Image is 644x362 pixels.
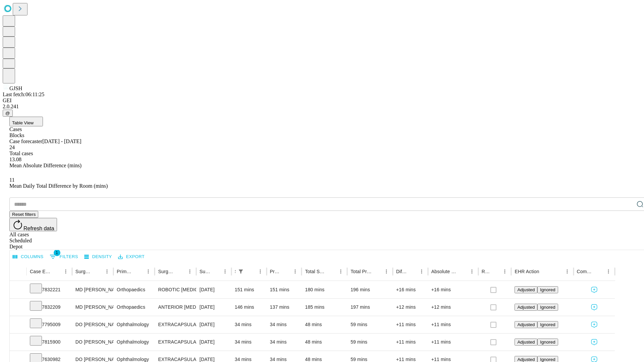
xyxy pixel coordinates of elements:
[30,299,69,316] div: 7832209
[540,357,555,362] span: Ignored
[235,334,263,351] div: 34 mins
[431,316,475,333] div: +11 mins
[517,340,535,345] span: Adjusted
[351,316,389,333] div: 59 mins
[270,299,299,316] div: 137 mins
[75,269,92,274] div: Surgeon Name
[305,281,344,298] div: 180 mins
[134,267,144,276] button: Sort
[9,85,22,91] span: GJSH
[270,269,281,274] div: Predicted In Room Duration
[537,304,558,311] button: Ignored
[236,267,246,276] div: 1 active filter
[75,299,110,316] div: MD [PERSON_NAME] [PERSON_NAME]
[431,269,457,274] div: Absolute Difference
[351,269,372,274] div: Total Predicted Duration
[482,269,490,274] div: Resolved in EHR
[5,111,10,116] span: @
[200,269,210,274] div: Surgery Date
[158,281,193,298] div: ROBOTIC [MEDICAL_DATA] KNEE TOTAL
[117,299,151,316] div: Orthopaedics
[540,305,555,310] span: Ignored
[305,299,344,316] div: 185 mins
[23,226,54,231] span: Refresh data
[13,302,23,313] button: Expand
[396,299,425,316] div: +12 mins
[246,267,256,276] button: Sort
[537,321,558,328] button: Ignored
[12,212,36,217] span: Reset filters
[351,334,389,351] div: 59 mins
[54,249,60,256] span: 1
[30,334,69,351] div: 7815900
[176,267,185,276] button: Sort
[396,281,425,298] div: +16 mins
[93,267,102,276] button: Sort
[185,267,195,276] button: Menu
[604,267,613,276] button: Menu
[144,267,153,276] button: Menu
[396,316,425,333] div: +11 mins
[351,299,389,316] div: 197 mins
[3,110,13,117] button: @
[431,281,475,298] div: +16 mins
[305,316,344,333] div: 48 mins
[515,321,537,328] button: Adjusted
[117,281,151,298] div: Orthopaedics
[75,334,110,351] div: DO [PERSON_NAME]
[594,267,604,276] button: Sort
[9,177,14,183] span: 11
[396,269,407,274] div: Difference
[61,267,70,276] button: Menu
[235,281,263,298] div: 151 mins
[351,281,389,298] div: 196 mins
[9,150,33,156] span: Total cases
[431,299,475,316] div: +12 mins
[3,98,641,104] div: GEI
[158,269,175,274] div: Surgery Name
[75,281,110,298] div: MD [PERSON_NAME] [PERSON_NAME]
[515,286,537,293] button: Adjusted
[9,183,108,189] span: Mean Daily Total Difference by Room (mins)
[11,252,45,262] button: Select columns
[12,120,34,125] span: Table View
[9,163,82,168] span: Mean Absolute Difference (mins)
[396,334,425,351] div: +11 mins
[517,322,535,327] span: Adjusted
[517,357,535,362] span: Adjusted
[515,269,539,274] div: EHR Action
[540,322,555,327] span: Ignored
[9,138,42,144] span: Case forecaster
[200,334,228,351] div: [DATE]
[9,211,38,218] button: Reset filters
[540,340,555,345] span: Ignored
[305,334,344,351] div: 48 mins
[577,269,594,274] div: Comments
[537,339,558,346] button: Ignored
[305,269,326,274] div: Total Scheduled Duration
[540,267,549,276] button: Sort
[290,267,300,276] button: Menu
[517,287,535,292] span: Adjusted
[158,299,193,316] div: ANTERIOR [MEDICAL_DATA] TOTAL HIP
[382,267,391,276] button: Menu
[515,304,537,311] button: Adjusted
[75,316,110,333] div: DO [PERSON_NAME]
[30,316,69,333] div: 7795009
[158,316,193,333] div: EXTRACAPSULAR CATARACT REMOVAL WITH [MEDICAL_DATA]
[336,267,345,276] button: Menu
[3,92,44,97] span: Last fetch: 06:11:25
[500,267,509,276] button: Menu
[417,267,426,276] button: Menu
[220,267,230,276] button: Menu
[372,267,382,276] button: Sort
[102,267,112,276] button: Menu
[408,267,417,276] button: Sort
[270,334,299,351] div: 34 mins
[491,267,500,276] button: Sort
[562,267,572,276] button: Menu
[9,218,57,231] button: Refresh data
[200,316,228,333] div: [DATE]
[116,252,146,262] button: Export
[117,316,151,333] div: Ophthalmology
